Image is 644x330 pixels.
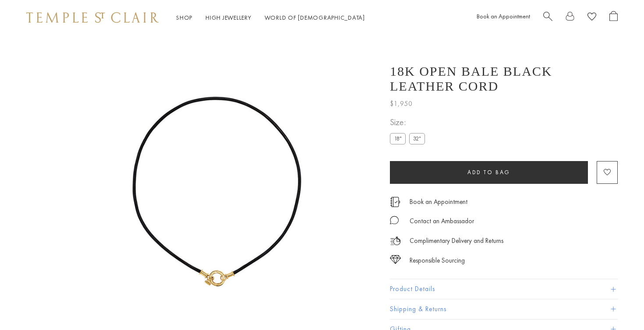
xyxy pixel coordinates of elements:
a: Open Shopping Bag [609,11,618,25]
h1: 18K Open Bale Black Leather Cord [390,64,618,94]
div: Responsible Sourcing [410,255,465,266]
label: 32" [409,133,425,144]
span: Size: [390,115,428,130]
a: Book an Appointment [410,197,467,207]
img: icon_appointment.svg [390,197,400,207]
img: icon_delivery.svg [390,235,401,246]
button: Add to bag [390,161,588,184]
nav: Main navigation [176,12,365,23]
div: Contact an Ambassador [410,216,474,227]
button: Shipping & Returns [390,299,618,319]
button: Product Details [390,279,618,299]
a: High JewelleryHigh Jewellery [205,14,251,21]
img: MessageIcon-01_2.svg [390,216,399,225]
a: World of [DEMOGRAPHIC_DATA]World of [DEMOGRAPHIC_DATA] [265,14,365,21]
a: ShopShop [176,14,192,21]
a: Search [543,11,552,25]
label: 18" [390,133,406,144]
a: View Wishlist [587,11,596,25]
iframe: Gorgias live chat messenger [600,289,635,321]
img: Temple St. Clair [26,12,159,23]
span: $1,950 [390,98,413,109]
img: icon_sourcing.svg [390,255,401,264]
p: Complimentary Delivery and Returns [410,235,503,246]
span: Add to bag [467,169,510,176]
a: Book an Appointment [477,12,530,20]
